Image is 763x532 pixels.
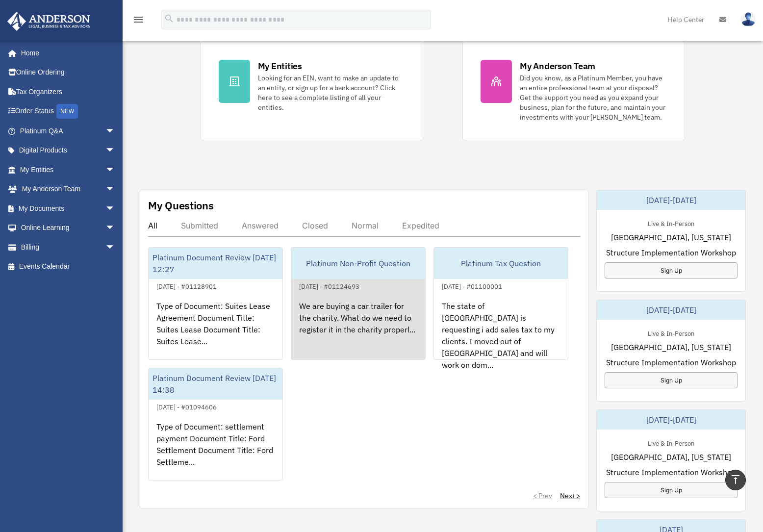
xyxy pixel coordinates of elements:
[149,368,282,400] div: Platinum Document Review [DATE] 14:38
[434,292,568,369] div: The state of [GEOGRAPHIC_DATA] is requesting i add sales tax to my clients. I moved out of [GEOGR...
[4,12,93,31] img: Anderson Advisors Platinum Portal
[105,121,125,141] span: arrow_drop_down
[611,451,731,463] span: [GEOGRAPHIC_DATA], [US_STATE]
[105,237,125,257] span: arrow_drop_down
[7,43,125,63] a: Home
[597,410,745,430] div: [DATE]-[DATE]
[605,482,738,498] a: Sign Up
[402,221,439,230] div: Expedited
[611,341,731,353] span: [GEOGRAPHIC_DATA], [US_STATE]
[730,474,741,485] i: vertical_align_top
[105,160,125,180] span: arrow_drop_down
[640,328,702,338] div: Live & In-Person
[258,73,405,112] div: Looking for an EIN, want to make an update to an entity, or sign up for a bank account? Click her...
[433,247,568,360] a: Platinum Tax Question[DATE] - #01100001The state of [GEOGRAPHIC_DATA] is requesting i add sales t...
[640,437,702,448] div: Live & In-Person
[520,73,667,122] div: Did you know, as a Platinum Member, you have an entire professional team at your disposal? Get th...
[149,280,225,291] div: [DATE] - #01128901
[434,248,568,279] div: Platinum Tax Question
[606,247,736,258] span: Structure Implementation Workshop
[291,247,426,360] a: Platinum Non-Profit Question[DATE] - #01124693We are buying a car trailer for the charity. What d...
[105,141,125,161] span: arrow_drop_down
[7,218,130,238] a: Online Learningarrow_drop_down
[7,121,130,141] a: Platinum Q&Aarrow_drop_down
[352,221,379,230] div: Normal
[7,257,130,277] a: Events Calendar
[434,280,510,291] div: [DATE] - #01100001
[149,401,225,411] div: [DATE] - #01094606
[148,221,157,230] div: All
[597,190,745,210] div: [DATE]-[DATE]
[201,42,423,140] a: My Entities Looking for an EIN, want to make an update to an entity, or sign up for a bank accoun...
[462,42,685,140] a: My Anderson Team Did you know, as a Platinum Member, you have an entire professional team at your...
[605,262,738,279] a: Sign Up
[149,413,282,489] div: Type of Document: settlement payment Document Title: Ford Settlement Document Title: Ford Settlem...
[520,60,595,72] div: My Anderson Team
[7,63,130,82] a: Online Ordering
[181,221,218,230] div: Submitted
[164,13,175,24] i: search
[7,199,130,218] a: My Documentsarrow_drop_down
[149,248,282,279] div: Platinum Document Review [DATE] 12:27
[606,356,736,368] span: Structure Implementation Workshop
[7,237,130,257] a: Billingarrow_drop_down
[725,470,746,490] a: vertical_align_top
[132,17,144,25] a: menu
[597,300,745,320] div: [DATE]-[DATE]
[148,247,283,360] a: Platinum Document Review [DATE] 12:27[DATE] - #01128901Type of Document: Suites Lease Agreement D...
[291,280,367,291] div: [DATE] - #01124693
[7,179,130,199] a: My Anderson Teamarrow_drop_down
[148,368,283,481] a: Platinum Document Review [DATE] 14:38[DATE] - #01094606Type of Document: settlement payment Docum...
[56,104,78,119] div: NEW
[741,12,756,26] img: User Pic
[105,218,125,238] span: arrow_drop_down
[148,198,214,213] div: My Questions
[105,199,125,219] span: arrow_drop_down
[291,248,425,279] div: Platinum Non-Profit Question
[242,221,279,230] div: Answered
[7,141,130,160] a: Digital Productsarrow_drop_down
[291,292,425,369] div: We are buying a car trailer for the charity. What do we need to register it in the charity proper...
[258,60,302,72] div: My Entities
[302,221,328,230] div: Closed
[132,14,144,25] i: menu
[149,292,282,369] div: Type of Document: Suites Lease Agreement Document Title: Suites Lease Document Title: Suites Leas...
[7,82,130,101] a: Tax Organizers
[605,372,738,388] a: Sign Up
[611,231,731,243] span: [GEOGRAPHIC_DATA], [US_STATE]
[105,179,125,200] span: arrow_drop_down
[640,218,702,228] div: Live & In-Person
[7,160,130,179] a: My Entitiesarrow_drop_down
[560,491,580,501] a: Next >
[606,466,736,478] span: Structure Implementation Workshop
[7,101,130,122] a: Order StatusNEW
